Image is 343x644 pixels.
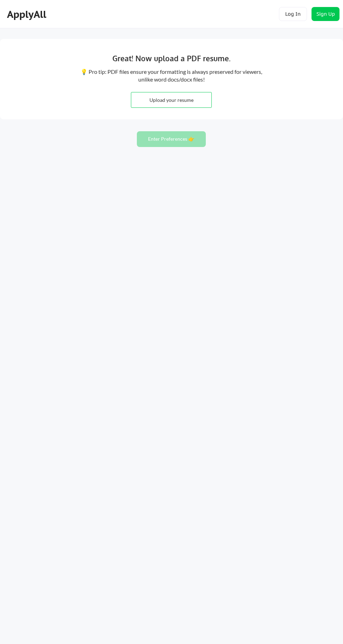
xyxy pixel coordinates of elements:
button: Log In [279,7,307,21]
button: Enter Preferences 👉 [137,131,206,147]
div: 💡 Pro tip: PDF files ensure your formatting is always preserved for viewers, unlike word docs/doc... [73,68,270,84]
button: Sign Up [311,7,339,21]
div: Great! Now upload a PDF resume. [66,53,277,64]
div: ApplyAll [7,8,48,20]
